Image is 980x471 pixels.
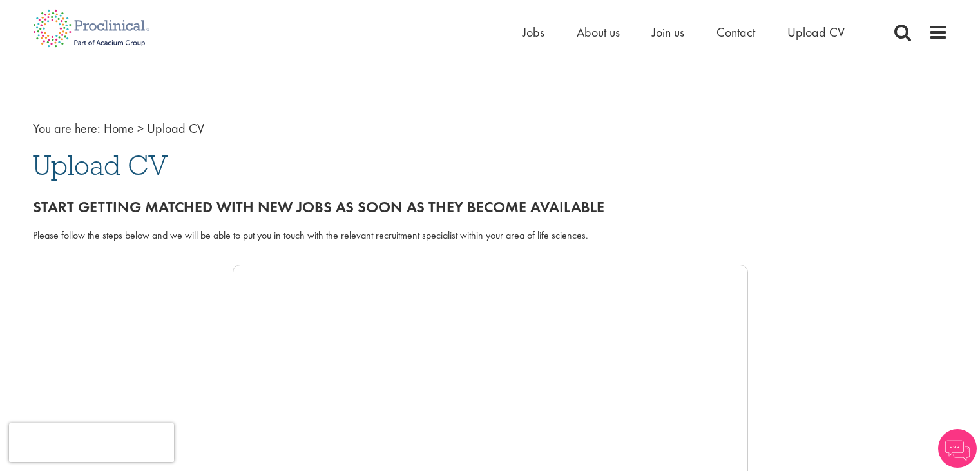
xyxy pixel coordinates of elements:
img: Chatbot [938,429,977,468]
span: > [137,120,144,137]
a: Contact [716,24,755,41]
a: Jobs [523,24,544,41]
span: You are here: [33,120,101,137]
span: Upload CV [33,148,168,183]
a: breadcrumb link [104,120,134,137]
a: Join us [652,24,684,41]
iframe: reCAPTCHA [9,423,174,462]
h2: Start getting matched with new jobs as soon as they become available [33,199,948,215]
div: Please follow the steps below and we will be able to put you in touch with the relevant recruitme... [33,228,948,243]
a: About us [577,24,620,41]
a: Upload CV [787,24,845,41]
span: Upload CV [147,120,204,137]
